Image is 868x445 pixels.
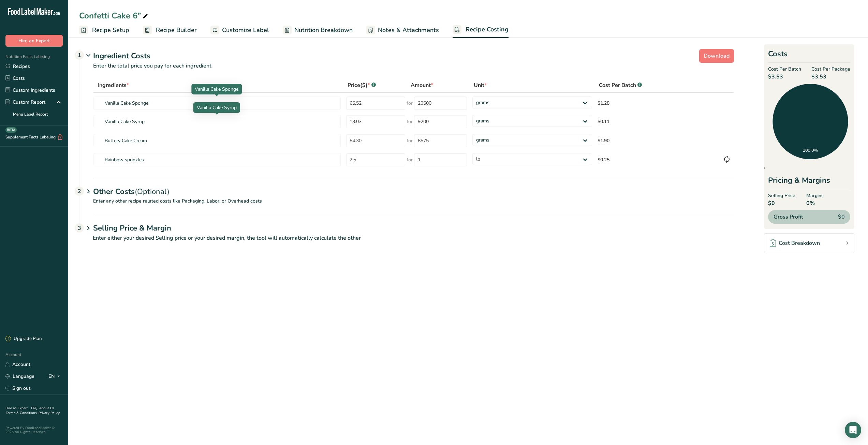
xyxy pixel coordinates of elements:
a: Recipe Costing [453,22,509,38]
span: Recipe Builder [156,26,197,35]
span: (Optional) [135,187,170,197]
span: $0 [838,213,845,221]
div: Cost Breakdown [770,239,820,247]
div: Pricing & Margins [768,175,850,189]
a: FAQ . [31,406,39,411]
span: $3.53 [768,73,801,81]
div: BETA [5,127,17,133]
div: EN [48,372,63,381]
span: Customize Label [222,26,269,35]
button: Hire an Expert [5,35,63,47]
a: Notes & Attachments [366,23,439,38]
p: Vanilla Cake Sponge [195,86,238,93]
span: Notes & Attachments [378,26,439,35]
div: Powered By FoodLabelMaker © 2025 All Rights Reserved [5,426,63,434]
a: Cost Breakdown [764,233,854,253]
a: Recipe Builder [143,23,197,38]
h1: Selling Price & Margin [93,223,734,234]
p: Enter the total price you pay for each ingredient [79,62,734,78]
a: Customize Label [210,23,269,38]
a: Privacy Policy [39,411,60,415]
span: Cost Per Batch [599,81,636,89]
h2: Costs [768,48,850,63]
a: About Us . [5,406,54,415]
td: $0.11 [595,112,720,131]
span: Recipe Setup [92,26,129,35]
p: Vanilla Cake Syrup [197,104,237,111]
a: Nutrition Breakdown [283,23,353,38]
span: Selling Price [768,192,795,199]
div: Confetti Cake 6” [79,10,149,22]
div: 3 [75,223,84,233]
span: Download [704,52,730,60]
div: 2 [75,187,84,196]
span: Gross Profit [774,213,803,221]
span: for [407,156,413,163]
span: Unit [474,81,487,89]
span: $0 [768,199,795,207]
span: Cost Per Batch [768,65,801,73]
div: Other Costs [93,178,734,197]
td: $0.25 [595,150,720,169]
span: Margins [806,192,824,199]
span: Nutrition Breakdown [294,26,353,35]
span: 0% [806,199,824,207]
a: Terms & Conditions . [6,411,39,415]
p: Enter either your desired Selling price or your desired margin, the tool will automatically calcu... [79,234,734,250]
div: Upgrade Plan [5,336,42,342]
div: Ingredient Costs [93,50,734,62]
span: Recipe Costing [466,25,509,34]
span: Ingredients [745,166,766,169]
span: Ingredients [98,81,129,89]
span: for [407,137,413,144]
a: Hire an Expert . [5,406,30,411]
span: for [407,118,413,125]
td: $1.90 [595,131,720,150]
span: $3.53 [811,73,850,81]
p: Enter any other recipe related costs like Packaging, Labor, or Overhead costs [79,197,734,213]
td: $1.28 [595,93,720,112]
a: Language [5,370,34,382]
div: Custom Report [5,99,45,106]
div: Open Intercom Messenger [845,422,861,438]
div: 1 [75,50,84,60]
span: Amount [411,81,433,89]
div: Price($) [348,81,376,89]
span: Cost Per Package [811,65,850,73]
a: Recipe Setup [79,23,129,38]
span: for [407,100,413,107]
button: Download [699,49,734,63]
